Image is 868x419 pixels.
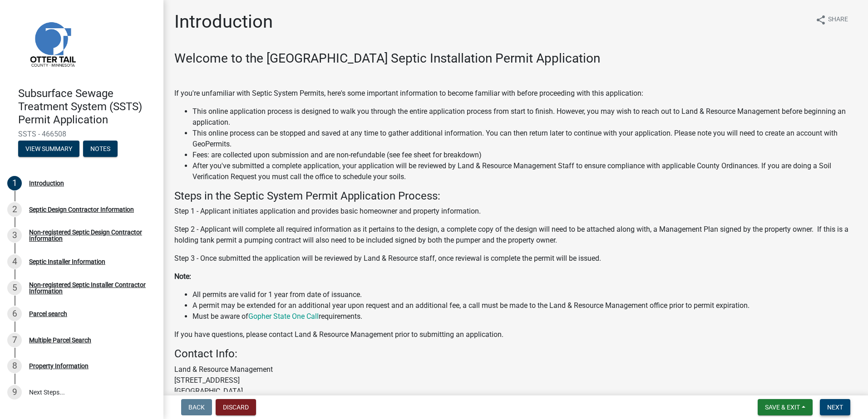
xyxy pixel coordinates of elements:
[7,307,22,321] div: 6
[174,206,857,217] p: Step 1 - Applicant initiates application and provides basic homeowner and property information.
[174,224,857,246] p: Step 2 - Applicant will complete all required information as it pertains to the design, a complet...
[828,15,848,25] span: Share
[18,87,156,126] h4: Subsurface Sewage Treatment System (SSTS) Permit Application
[83,146,118,153] wm-modal-confirm: Notes
[192,106,857,128] li: This online application process is designed to walk you through the entire application process fr...
[7,254,22,269] div: 4
[18,10,86,78] img: Otter Tail County, Minnesota
[174,347,857,361] h4: Contact Info:
[174,272,191,281] strong: Note:
[18,146,79,153] wm-modal-confirm: Summary
[188,404,205,411] span: Back
[29,258,105,265] div: Septic Installer Information
[174,190,857,203] h4: Steps in the Septic System Permit Application Process:
[7,202,22,217] div: 2
[29,206,134,213] div: Septic Design Contractor Information
[765,404,800,411] span: Save & Exit
[192,128,857,150] li: This online process can be stopped and saved at any time to gather additional information. You ca...
[192,161,857,182] li: After you've submitted a complete application, your application will be reviewed by Land & Resour...
[174,51,857,66] h3: Welcome to the [GEOGRAPHIC_DATA] Septic Installation Permit Application
[7,385,22,400] div: 9
[758,399,813,415] button: Save & Exit
[29,363,89,369] div: Property Information
[29,311,67,317] div: Parcel search
[181,399,212,415] button: Back
[7,281,22,295] div: 5
[174,88,857,99] p: If you're unfamiliar with Septic System Permits, here's some important information to become fami...
[29,282,149,294] div: Non-registered Septic Installer Contractor Information
[7,333,22,347] div: 7
[174,11,273,33] h1: Introduction
[248,312,319,321] a: Gopher State One Call
[18,141,79,157] button: View Summary
[192,311,857,322] li: Must be aware of requirements.
[174,329,857,340] p: If you have questions, please contact Land & Resource Management prior to submitting an application.
[7,176,22,190] div: 1
[174,253,857,264] p: Step 3 - Once submitted the application will be reviewed by Land & Resource staff, once reviewal ...
[808,11,855,29] button: shareShare
[7,228,22,243] div: 3
[83,141,118,157] button: Notes
[820,399,850,415] button: Next
[216,399,256,415] button: Discard
[29,180,64,186] div: Introduction
[18,130,145,138] span: SSTS - 466508
[192,150,857,161] li: Fees: are collected upon submission and are non-refundable (see fee sheet for breakdown)
[29,337,91,343] div: Multiple Parcel Search
[7,359,22,373] div: 8
[174,364,857,419] p: Land & Resource Management [STREET_ADDRESS] [GEOGRAPHIC_DATA] [PHONE_NUMBER]
[827,404,843,411] span: Next
[192,300,857,311] li: A permit may be extended for an additional year upon request and an additional fee, a call must b...
[815,15,826,25] i: share
[192,289,857,300] li: All permits are valid for 1 year from date of issuance.
[29,229,149,242] div: Non-registered Septic Design Contractor Information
